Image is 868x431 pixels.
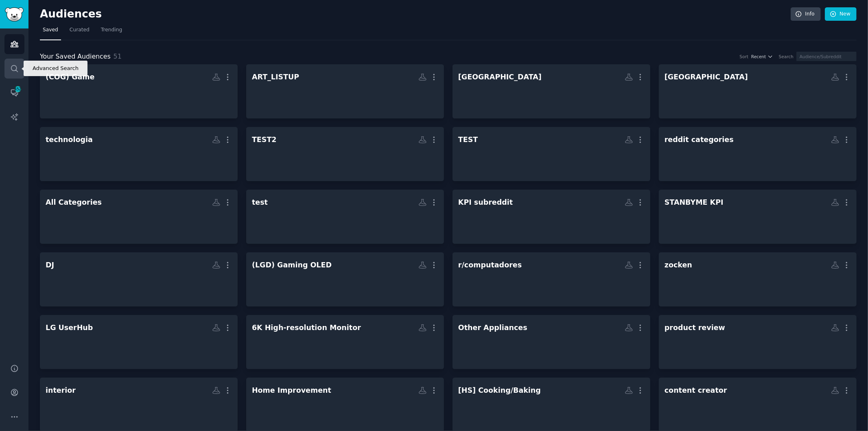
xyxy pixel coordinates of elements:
[252,72,299,82] div: ART_LISTUP
[659,252,857,306] a: zocken
[659,190,857,244] a: STANBYME KPI
[458,260,522,270] div: r/computadores
[659,315,857,369] a: product review
[67,24,92,40] a: Curated
[665,135,734,145] div: reddit categories
[252,323,361,333] div: 6K High-resolution Monitor
[40,52,111,62] span: Your Saved Audiences
[458,323,527,333] div: Other Appliances
[252,385,331,396] div: Home Improvement
[453,315,650,369] a: Other Appliances
[252,135,277,145] div: TEST2
[246,127,444,181] a: TEST2
[98,24,125,40] a: Trending
[791,7,821,21] a: Info
[252,260,332,270] div: (LGD) Gaming OLED
[246,64,444,118] a: ART_LISTUP
[46,135,93,145] div: technologia
[458,72,542,82] div: [GEOGRAPHIC_DATA]
[453,252,650,306] a: r/computadores
[659,64,857,118] a: [GEOGRAPHIC_DATA]
[40,190,238,244] a: All Categories
[779,54,794,59] div: Search
[40,127,238,181] a: technologia
[246,315,444,369] a: 6K High-resolution Monitor
[40,64,238,118] a: (COG) Game
[40,315,238,369] a: LG UserHub
[5,7,24,22] img: GummySearch logo
[4,83,24,103] a: 452
[246,252,444,306] a: (LGD) Gaming OLED
[740,54,749,59] div: Sort
[458,385,541,396] div: [HS] Cooking/Baking
[665,197,724,208] div: STANBYME KPI
[246,190,444,244] a: test
[665,385,727,396] div: content creator
[665,260,692,270] div: zocken
[453,127,650,181] a: TEST
[665,323,725,333] div: product review
[46,385,76,396] div: interior
[40,252,238,306] a: DJ
[101,26,122,34] span: Trending
[46,72,94,82] div: (COG) Game
[252,197,268,208] div: test
[665,72,748,82] div: [GEOGRAPHIC_DATA]
[659,127,857,181] a: reddit categories
[40,8,791,21] h2: Audiences
[46,197,102,208] div: All Categories
[458,135,478,145] div: TEST
[825,7,857,21] a: New
[46,323,93,333] div: LG UserHub
[453,190,650,244] a: KPI subreddit
[114,53,122,60] span: 51
[43,26,58,34] span: Saved
[751,54,766,59] span: Recent
[796,52,857,61] input: Audience/Subreddit
[453,64,650,118] a: [GEOGRAPHIC_DATA]
[751,54,773,59] button: Recent
[458,197,513,208] div: KPI subreddit
[46,260,54,270] div: DJ
[14,86,22,92] span: 452
[40,24,61,40] a: Saved
[70,26,90,34] span: Curated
